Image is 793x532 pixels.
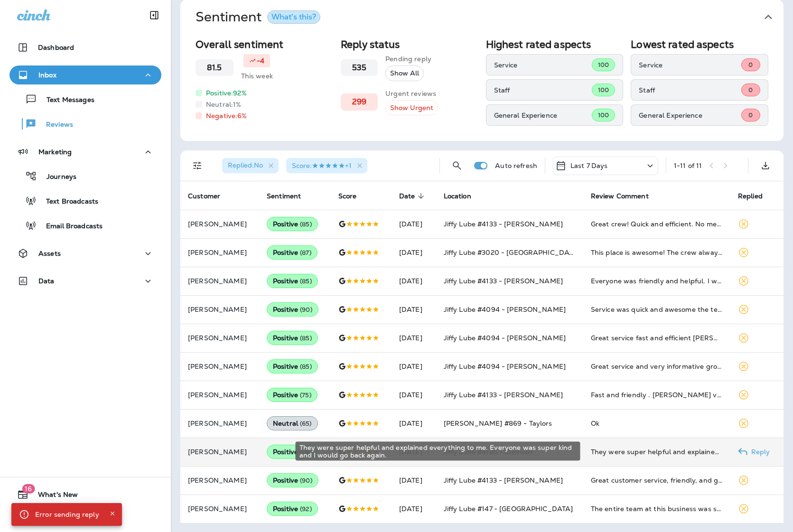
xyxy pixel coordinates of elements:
[267,331,318,345] div: Positive
[300,363,312,371] span: ( 85 )
[267,192,313,200] span: Sentiment
[38,44,74,51] p: Dashboard
[598,86,609,94] span: 100
[37,96,94,105] p: Text Messages
[591,192,661,200] span: Review Comment
[37,222,103,231] p: Email Broadcasts
[631,38,768,50] h2: Lowest rated aspects
[591,219,723,229] div: Great crew! Quick and efficient. No messing around.
[267,388,317,402] div: Positive
[385,100,438,116] button: Show Urgent
[392,438,436,466] td: [DATE]
[392,495,436,523] td: [DATE]
[107,508,118,519] button: Close
[494,86,592,94] p: Staff
[591,504,723,513] div: The entire team at this business was so kind and professional! From the initial phone call with J...
[286,158,367,173] div: Score:5 Stars+1
[444,362,566,371] span: Jiffy Lube #4094 - [PERSON_NAME]
[444,419,552,428] span: [PERSON_NAME] #869 - Taylors
[188,249,252,256] p: [PERSON_NAME]
[300,334,312,342] span: ( 85 )
[38,277,55,285] p: Data
[296,442,580,461] div: They were super helpful and explained everything to me. Everyone was super kind and I would go ba...
[35,506,99,523] div: Error sending reply
[9,485,161,504] button: 16What's New
[494,61,592,69] p: Service
[28,491,78,502] span: What's New
[267,359,318,373] div: Positive
[591,333,723,343] div: Great service fast and efficient Gena is a great asset to the company
[188,334,252,342] p: [PERSON_NAME]
[196,38,333,50] h2: Overall sentiment
[206,111,247,121] p: Negative: 6 %
[206,88,247,98] p: Positive: 92 %
[257,56,264,65] p: -4
[392,409,436,438] td: [DATE]
[9,38,161,57] button: Dashboard
[228,161,263,169] span: Replied : No
[598,61,609,69] span: 100
[591,276,723,286] div: Everyone was friendly and helpful. I won’t go anywhere else.
[591,248,723,257] div: This place is awesome! The crew always to the best they can do for you and are super nice! But Ti...
[399,192,415,200] span: Date
[300,249,311,257] span: ( 87 )
[267,416,318,430] div: Neutral
[399,192,428,200] span: Date
[188,192,233,200] span: Customer
[188,192,220,200] span: Customer
[748,61,753,69] span: 0
[267,245,317,260] div: Positive
[188,363,252,370] p: [PERSON_NAME]
[674,162,702,169] div: 1 - 11 of 11
[188,156,207,175] button: Filters
[444,504,573,513] span: Jiffy Lube #147 - [GEOGRAPHIC_DATA]
[188,391,252,399] p: [PERSON_NAME]
[486,38,624,50] h2: Highest rated aspects
[188,505,252,513] p: [PERSON_NAME]
[188,448,252,456] p: [PERSON_NAME]
[352,63,366,72] h3: 535
[591,447,723,457] div: They were super helpful and explained everything to me. Everyone was super kind and I would go ba...
[267,274,318,288] div: Positive
[756,156,775,175] button: Export as CSV
[392,352,436,381] td: [DATE]
[38,71,56,79] p: Inbox
[267,445,317,459] div: Positive
[9,65,161,84] button: Inbox
[392,267,436,295] td: [DATE]
[207,63,222,72] h3: 81.5
[22,484,35,494] span: 16
[267,10,320,24] button: What's this?
[444,305,566,314] span: Jiffy Lube #4094 - [PERSON_NAME]
[352,97,366,106] h3: 299
[300,220,312,228] span: ( 85 )
[738,192,763,200] span: Replied
[206,100,241,109] p: Neutral: 1 %
[37,197,98,206] p: Text Broadcasts
[267,217,318,231] div: Positive
[338,192,369,200] span: Score
[188,306,252,313] p: [PERSON_NAME]
[292,161,352,170] span: Score : +1
[392,381,436,409] td: [DATE]
[591,192,649,200] span: Review Comment
[444,192,484,200] span: Location
[300,277,312,285] span: ( 85 )
[591,390,723,400] div: Fast and friendly . Alicia very nice and kept me informed
[9,166,161,186] button: Journeys
[9,114,161,134] button: Reviews
[444,391,563,399] span: Jiffy Lube #4133 - [PERSON_NAME]
[300,476,312,485] span: ( 90 )
[591,419,723,428] div: Ok
[639,112,741,119] p: General Experience
[267,502,318,516] div: Positive
[598,111,609,119] span: 100
[9,142,161,161] button: Marketing
[37,173,76,182] p: Journeys
[338,192,357,200] span: Score
[271,13,316,21] div: What's this?
[38,250,61,257] p: Assets
[385,65,424,81] button: Show All
[188,277,252,285] p: [PERSON_NAME]
[494,112,592,119] p: General Experience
